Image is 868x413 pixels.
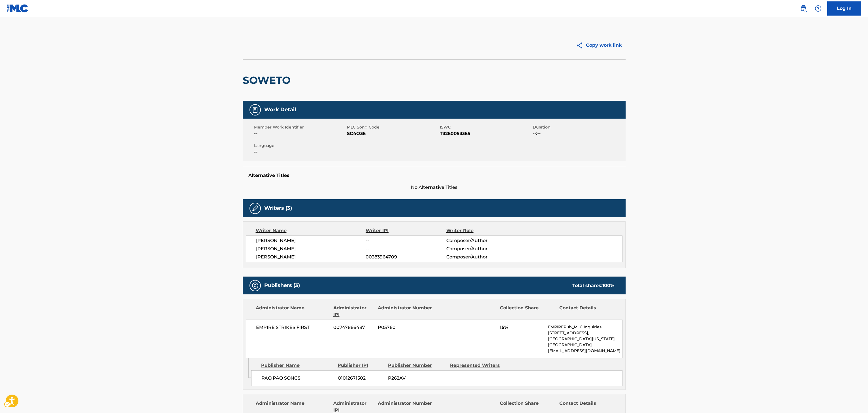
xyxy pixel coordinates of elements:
span: ISWC [440,124,531,130]
span: Composer/Author [446,254,520,260]
h5: Writers (3) [264,205,292,211]
img: MLC Logo [7,4,29,12]
img: Copy work link [576,42,586,49]
div: Chat Widget [840,386,868,413]
span: [PERSON_NAME] [256,237,366,244]
div: Writer Role [446,227,520,234]
div: Administrator IPI [333,305,374,318]
span: [PERSON_NAME] [256,254,366,260]
div: Writer Name [256,227,366,234]
span: 00747866487 [333,324,374,331]
h2: SOWETO [243,74,293,87]
div: Writer IPI [366,227,446,234]
span: P05760 [378,324,433,331]
img: Work Detail [252,106,259,113]
span: MLC Song Code [347,124,438,130]
p: EMPIREPub_MLC Inquiries [548,324,622,330]
span: No Alternative Titles [243,184,626,191]
div: Represented Writers [450,362,508,369]
div: Publisher Name [261,362,333,369]
span: -- [366,237,446,244]
span: T3260053365 [440,130,531,137]
button: Copy work link [572,38,626,52]
h5: Work Detail [264,106,296,113]
div: Collection Share [500,305,555,318]
p: [GEOGRAPHIC_DATA][US_STATE] [548,336,622,342]
h5: Publishers (3) [264,282,300,289]
div: Publisher Number [388,362,446,369]
span: EMPIRE STRIKES FIRST [256,324,329,331]
span: Composer/Author [446,245,520,252]
img: Writers [252,205,259,212]
span: SC4O36 [347,130,438,137]
span: Member Work Identifier [254,124,346,130]
p: [GEOGRAPHIC_DATA] [548,342,622,348]
div: Publisher IPI [338,362,384,369]
h5: Alternative Titles [248,173,620,178]
p: [EMAIL_ADDRESS][DOMAIN_NAME] [548,348,622,354]
span: 00383964709 [366,254,446,260]
span: 01012671502 [338,375,384,382]
span: -- [254,130,346,137]
span: 100 % [602,283,614,288]
span: Language [254,143,346,149]
span: --:-- [533,130,624,137]
span: -- [254,149,346,155]
img: search [800,5,807,12]
a: Log In [827,1,861,16]
span: 15% [500,324,544,331]
div: Administrator Name [256,305,329,318]
div: Contact Details [559,305,614,318]
p: [STREET_ADDRESS], [548,330,622,336]
span: P262AV [388,375,446,382]
img: help [815,5,822,12]
span: Composer/Author [446,237,520,244]
img: Publishers [252,282,259,289]
span: -- [366,245,446,252]
span: Duration [533,124,624,130]
span: [PERSON_NAME] [256,245,366,252]
span: PAQ PAQ SONGS [261,375,334,382]
div: Administrator Number [378,305,433,318]
div: Total shares: [572,282,614,289]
